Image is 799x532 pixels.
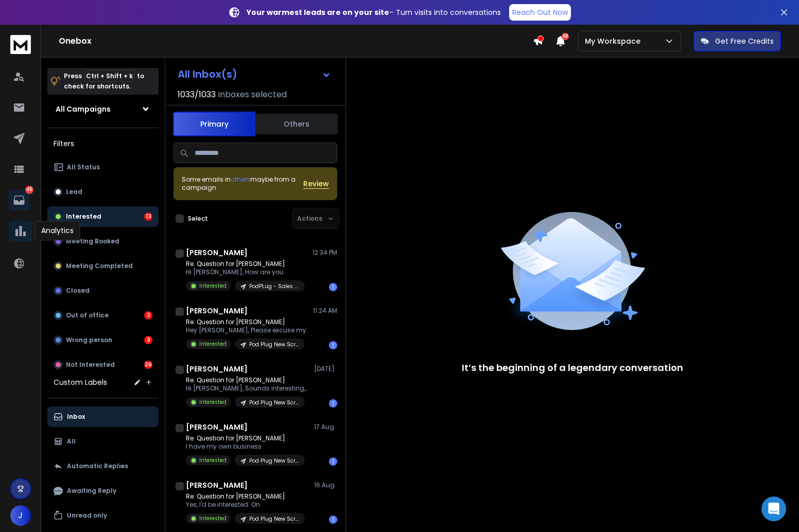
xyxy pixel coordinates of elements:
p: Pod Plug New Scraped List Target Cities 30k [249,457,299,465]
h1: [PERSON_NAME] [186,247,248,258]
span: others [231,175,250,184]
div: Analytics [34,221,80,240]
div: 3 [144,311,152,320]
p: Re: Question for [PERSON_NAME] [186,260,305,268]
h3: Inboxes selected [218,88,287,101]
button: All [47,431,159,452]
div: 1 [329,399,337,407]
span: Ctrl + Shift + k [84,70,134,82]
p: Interested [199,340,227,348]
p: Re: Question for [PERSON_NAME] [186,376,309,384]
p: Closed [66,287,90,295]
img: logo [10,35,31,54]
p: Hi [PERSON_NAME], Sounds interesting, totally [186,384,309,393]
h1: [PERSON_NAME] [186,480,248,490]
button: Awaiting Reply [47,481,159,501]
button: Others [255,113,338,135]
p: Get Free Credits [715,36,774,46]
button: Meeting Booked [47,231,159,252]
div: 1 [329,516,337,524]
button: Not Interested26 [47,354,159,375]
a: Reach Out Now [509,4,571,21]
button: Automatic Replies [47,456,159,476]
p: Meeting Booked [66,237,119,245]
p: Re: Question for [PERSON_NAME] [186,434,305,442]
a: 45 [9,190,29,210]
strong: Your warmest leads are on your site [247,7,389,17]
button: Lead [47,182,159,202]
h1: [PERSON_NAME] [186,422,248,432]
button: Primary [173,112,255,136]
button: J [10,505,31,526]
p: Pod Plug New Scraped List Target Cities 30k [249,515,299,523]
p: – Turn visits into conversations [247,7,501,17]
p: 11:24 AM [313,307,337,315]
p: Inbox [67,413,85,421]
p: Re: Question for [PERSON_NAME] [186,492,305,501]
p: Re: Question for [PERSON_NAME] [186,318,306,326]
label: Select [188,215,208,223]
p: I have my own business [186,442,305,451]
h3: Custom Labels [54,377,107,387]
p: Interested [199,456,227,464]
div: Some emails in maybe from a campaign [182,175,303,192]
p: 45 [25,186,33,194]
p: Pod Plug New Scraped List Target Cities 30k [249,341,299,348]
p: Automatic Replies [67,462,128,470]
p: Hey [PERSON_NAME], Please excuse my [186,326,306,334]
p: Wrong person [66,336,112,344]
p: 17 Aug [314,423,337,431]
div: 1 [329,457,337,466]
h1: [PERSON_NAME] [186,306,248,316]
p: Unread only [67,511,107,520]
p: All Status [67,163,100,171]
div: 1 [329,283,337,291]
button: Out of office3 [47,305,159,326]
div: 13 [144,212,152,221]
button: Wrong person3 [47,330,159,350]
div: 26 [144,361,152,369]
button: All Inbox(s) [169,64,339,84]
p: Interested [199,282,227,290]
p: Out of office [66,311,109,320]
button: Unread only [47,505,159,526]
div: 1 [329,341,337,349]
span: 1033 / 1033 [178,88,216,101]
p: Interested [199,515,227,522]
p: Hi [PERSON_NAME], How are you [186,268,305,276]
button: Get Free Credits [693,31,781,51]
button: All Status [47,157,159,178]
p: Not Interested [66,361,115,369]
h1: [PERSON_NAME] [186,364,248,374]
h1: All Inbox(s) [178,69,237,79]
p: Interested [199,398,227,406]
p: Lead [66,188,82,196]
p: All [67,437,76,446]
p: It’s the beginning of a legendary conversation [462,361,683,375]
button: Interested13 [47,206,159,227]
p: Press to check for shortcuts. [64,71,144,92]
p: Interested [66,212,101,221]
button: Inbox [47,406,159,427]
button: Meeting Completed [47,256,159,276]
p: 16 Aug [314,481,337,489]
span: 50 [562,33,569,40]
p: 12:34 PM [312,249,337,257]
button: Review [303,179,329,189]
p: [DATE] [314,365,337,373]
h1: Onebox [59,35,533,47]
p: Pod Plug New Scraped List Target Cities 30k [249,399,299,406]
p: Awaiting Reply [67,487,116,495]
p: Reach Out Now [512,7,568,17]
h3: Filters [47,136,159,151]
div: 3 [144,336,152,344]
div: Open Intercom Messenger [761,496,786,521]
p: My Workspace [585,36,645,46]
button: All Campaigns [47,99,159,119]
p: Meeting Completed [66,262,133,270]
button: Closed [47,280,159,301]
p: PodPLug - Sales Rep New Campaign [249,282,299,290]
